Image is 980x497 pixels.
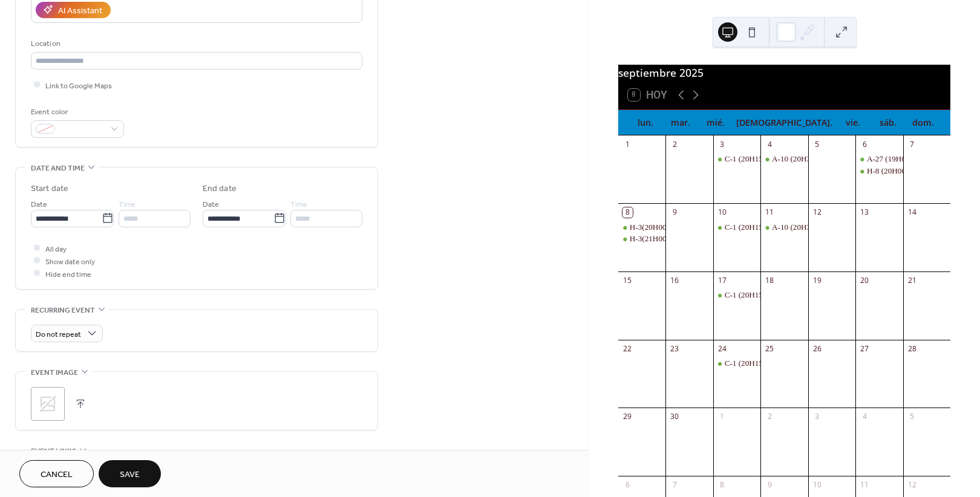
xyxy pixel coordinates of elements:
div: 9 [670,207,680,218]
div: H-3(21H00-22H00) [630,233,693,244]
div: 10 [812,479,822,490]
div: 6 [860,139,870,149]
span: Event links [31,445,76,458]
div: 18 [765,276,775,286]
div: 23 [670,343,680,354]
span: Time [290,198,307,210]
div: 21 [907,276,917,286]
span: Time [119,198,136,210]
div: 2 [670,139,680,149]
div: 5 [812,139,822,149]
div: 29 [622,412,633,422]
div: A-27 (19H00-20H00) [867,154,936,164]
button: AI Assistant [36,2,111,18]
div: H-8 (20H00-21H00) [867,166,933,177]
div: septiembre 2025 [618,65,950,80]
div: 7 [907,139,917,149]
div: C-1 (20H15-21H45) [713,222,760,233]
div: 8 [717,479,727,490]
span: Date [203,198,219,210]
span: Save [120,469,140,481]
div: A-10 (20H30-22H00) [760,154,808,164]
div: 3 [717,139,727,149]
div: 15 [622,276,633,286]
span: Show date only [45,255,95,268]
div: 4 [860,412,870,422]
div: 14 [907,207,917,218]
div: A-10 (20H30-22H00) [760,222,808,233]
div: 7 [670,479,680,490]
div: C-1 (20H15-21H45) [725,154,790,164]
div: 1 [717,412,727,422]
span: Link to Google Maps [45,79,112,92]
div: A-10 (20H30-22H00) [772,222,841,233]
div: C-1 (20H15-21H45) [713,358,760,369]
div: sáb. [871,110,906,135]
div: 2 [765,412,775,422]
div: A-27 (19H00-20H00) [855,154,903,164]
button: Cancel [19,460,94,487]
div: mié. [698,110,733,135]
div: 27 [860,343,870,354]
div: H-3(20H00-21H00) [618,222,665,233]
div: 26 [812,343,822,354]
div: ; [31,387,65,421]
span: Event image [31,366,78,379]
div: mar. [663,110,698,135]
div: Event color [31,106,122,119]
div: 11 [860,479,870,490]
div: 19 [812,276,822,286]
div: C-1 (20H15-21H45) [713,154,760,164]
span: All day [45,242,67,255]
div: 22 [622,343,633,354]
div: Location [31,37,360,50]
div: 10 [717,207,727,218]
span: Cancel [41,469,73,481]
div: 24 [717,343,727,354]
span: Date and time [31,162,85,175]
div: 28 [907,343,917,354]
span: Do not repeat [36,327,81,341]
div: 4 [765,139,775,149]
div: 5 [907,412,917,422]
div: End date [203,183,237,195]
span: Recurring event [31,304,95,317]
div: A-10 (20H30-22H00) [772,154,841,164]
button: Save [99,460,161,487]
div: 12 [907,479,917,490]
div: dom. [906,110,941,135]
div: 8 [622,207,633,218]
div: C-1 (20H15-21H45) [725,222,790,233]
div: C-1 (20H15-21H45) [725,290,790,300]
div: 3 [812,412,822,422]
div: 13 [860,207,870,218]
div: vie. [835,110,871,135]
div: 30 [670,412,680,422]
div: 20 [860,276,870,286]
div: H-8 (20H00-21H00) [855,166,903,177]
div: lun. [628,110,663,135]
div: H-3(20H00-21H00) [630,222,693,233]
div: 12 [812,207,822,218]
div: 11 [765,207,775,218]
div: 9 [765,479,775,490]
div: C-1 (20H15-21H45) [713,290,760,300]
div: 1 [622,139,633,149]
div: H-3(21H00-22H00) [618,233,665,244]
div: 6 [622,479,633,490]
span: Date [31,198,47,210]
div: 16 [670,276,680,286]
div: C-1 (20H15-21H45) [725,358,790,369]
div: AI Assistant [58,4,102,17]
div: [DEMOGRAPHIC_DATA]. [733,110,835,135]
span: Hide end time [45,268,91,281]
div: 17 [717,276,727,286]
div: Start date [31,183,68,195]
div: 25 [765,343,775,354]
